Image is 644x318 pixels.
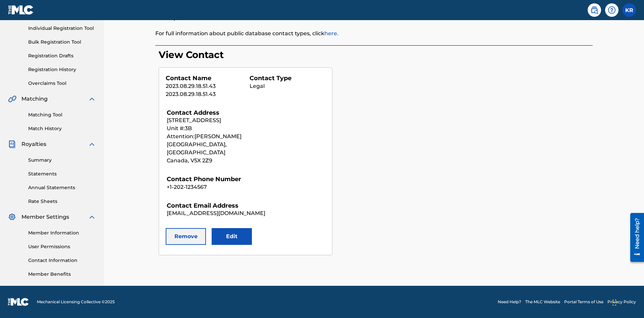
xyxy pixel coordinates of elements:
[8,298,29,306] img: logo
[588,3,601,17] a: Public Search
[167,183,281,191] p: +1-202-1234567
[525,299,560,305] a: The MLC Website
[28,229,96,236] a: Member Information
[564,299,603,305] a: Portal Terms of Use
[166,82,241,98] p: 2023.08.29.18.51.43 2023.08.29.18.51.43
[21,95,48,103] span: Matching
[250,82,325,90] p: Legal
[167,141,281,157] p: [GEOGRAPHIC_DATA], [GEOGRAPHIC_DATA]
[8,5,34,15] img: MLC Logo
[167,124,281,132] p: Unit #: 3B
[28,80,96,87] a: Overclaims Tool
[28,170,96,177] a: Statements
[212,228,252,245] button: Edit
[608,6,616,14] img: help
[28,66,96,73] a: Registration History
[88,140,96,148] img: expand
[28,125,96,132] a: Match History
[167,116,281,124] p: [STREET_ADDRESS]
[166,74,241,82] h5: Contact Name
[28,257,96,264] a: Contact Information
[37,299,115,305] span: Mechanical Licensing Collective © 2025
[28,52,96,59] a: Registration Drafts
[167,157,281,165] p: Canada, V5X 2Z9
[155,30,492,38] p: For full information about public database contact types, click
[167,132,281,141] p: Attention: [PERSON_NAME]
[167,109,281,117] h5: Contact Address
[28,157,96,164] a: Summary
[8,213,16,221] img: Member Settings
[28,243,96,250] a: User Permissions
[21,140,46,148] span: Royalties
[625,210,644,265] iframe: Resource Center
[498,299,521,305] a: Need Help?
[610,286,644,318] iframe: Chat Widget
[159,49,593,61] h3: View Contact
[623,3,636,17] div: User Menu
[28,111,96,118] a: Matching Tool
[167,175,281,183] h5: Contact Phone Number
[607,299,636,305] a: Privacy Policy
[590,6,598,14] img: search
[8,95,16,103] img: Matching
[28,25,96,32] a: Individual Registration Tool
[167,202,281,210] h5: Contact Email Address
[8,140,16,148] img: Royalties
[21,213,69,221] span: Member Settings
[28,271,96,278] a: Member Benefits
[605,3,619,17] div: Help
[166,228,206,245] button: Remove
[28,39,96,46] a: Bulk Registration Tool
[28,184,96,191] a: Annual Statements
[88,95,96,103] img: expand
[28,198,96,205] a: Rate Sheets
[612,293,616,313] div: Drag
[324,30,338,37] a: here.
[167,209,281,217] p: [EMAIL_ADDRESS][DOMAIN_NAME]
[250,74,325,82] h5: Contact Type
[88,213,96,221] img: expand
